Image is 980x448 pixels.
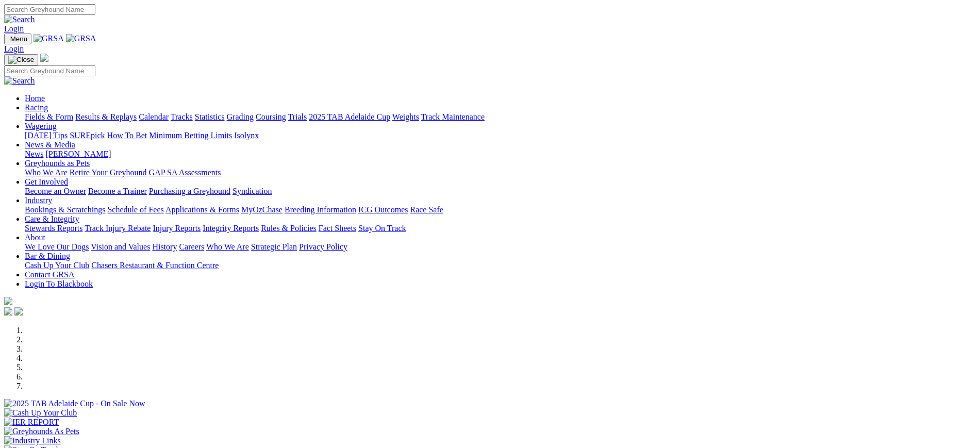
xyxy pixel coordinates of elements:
a: Coursing [256,112,286,121]
a: We Love Our Dogs [25,242,89,251]
img: Search [4,15,35,24]
a: Strategic Plan [251,242,297,251]
a: Industry [25,196,52,205]
a: Trials [288,112,307,121]
img: Greyhounds As Pets [4,427,79,436]
a: GAP SA Assessments [149,168,221,177]
a: Weights [392,112,419,121]
a: Fact Sheets [319,224,356,233]
a: Rules & Policies [261,224,317,233]
img: Cash Up Your Club [4,408,77,418]
a: Applications & Forms [165,205,239,214]
div: Care & Integrity [25,224,976,233]
a: Chasers Restaurant & Function Centre [91,261,219,270]
a: Login To Blackbook [25,279,93,288]
a: Bar & Dining [25,252,70,260]
img: IER REPORT [4,418,59,427]
a: Wagering [25,122,57,130]
a: SUREpick [70,131,105,140]
a: Retire Your Greyhound [70,168,147,177]
a: Track Injury Rebate [85,224,151,233]
div: Industry [25,205,976,214]
div: Get Involved [25,187,976,196]
a: Stay On Track [358,224,406,233]
img: GRSA [34,34,64,43]
a: ICG Outcomes [358,205,408,214]
a: News [25,150,43,158]
a: Schedule of Fees [107,205,163,214]
div: News & Media [25,150,976,159]
span: Menu [10,35,27,43]
img: logo-grsa-white.png [40,54,48,62]
a: Cash Up Your Club [25,261,89,270]
a: Greyhounds as Pets [25,159,90,168]
input: Search [4,65,95,76]
a: Grading [227,112,254,121]
a: Become a Trainer [88,187,147,195]
a: Results & Replays [75,112,137,121]
a: Integrity Reports [203,224,259,233]
img: GRSA [66,34,96,43]
a: MyOzChase [241,205,283,214]
div: About [25,242,976,252]
a: Vision and Values [91,242,150,251]
a: Careers [179,242,204,251]
a: Syndication [232,187,272,195]
a: Racing [25,103,48,112]
a: Fields & Form [25,112,73,121]
div: Greyhounds as Pets [25,168,976,177]
a: Track Maintenance [421,112,485,121]
a: Login [4,24,24,33]
a: Home [25,94,45,103]
img: Search [4,76,35,86]
img: facebook.svg [4,307,12,316]
a: 2025 TAB Adelaide Cup [309,112,390,121]
a: Purchasing a Greyhound [149,187,230,195]
a: Tracks [171,112,193,121]
a: Isolynx [234,131,259,140]
div: Racing [25,112,976,122]
img: logo-grsa-white.png [4,297,12,305]
a: How To Bet [107,131,147,140]
a: Calendar [139,112,169,121]
div: Wagering [25,131,976,140]
a: Login [4,44,24,53]
img: Close [8,56,34,64]
a: Breeding Information [285,205,356,214]
a: Injury Reports [153,224,201,233]
a: Become an Owner [25,187,86,195]
a: Who We Are [25,168,68,177]
a: About [25,233,45,242]
img: 2025 TAB Adelaide Cup - On Sale Now [4,399,145,408]
img: Industry Links [4,436,61,445]
a: News & Media [25,140,75,149]
a: [PERSON_NAME] [45,150,111,158]
button: Toggle navigation [4,54,38,65]
a: Who We Are [206,242,249,251]
button: Toggle navigation [4,34,31,44]
input: Search [4,4,95,15]
a: Statistics [195,112,225,121]
a: Stewards Reports [25,224,82,233]
a: Care & Integrity [25,214,79,223]
div: Bar & Dining [25,261,976,270]
a: Privacy Policy [299,242,347,251]
a: Contact GRSA [25,270,74,279]
a: Get Involved [25,177,68,186]
a: [DATE] Tips [25,131,68,140]
a: Minimum Betting Limits [149,131,232,140]
a: History [152,242,177,251]
img: twitter.svg [14,307,23,316]
a: Race Safe [410,205,443,214]
a: Bookings & Scratchings [25,205,105,214]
